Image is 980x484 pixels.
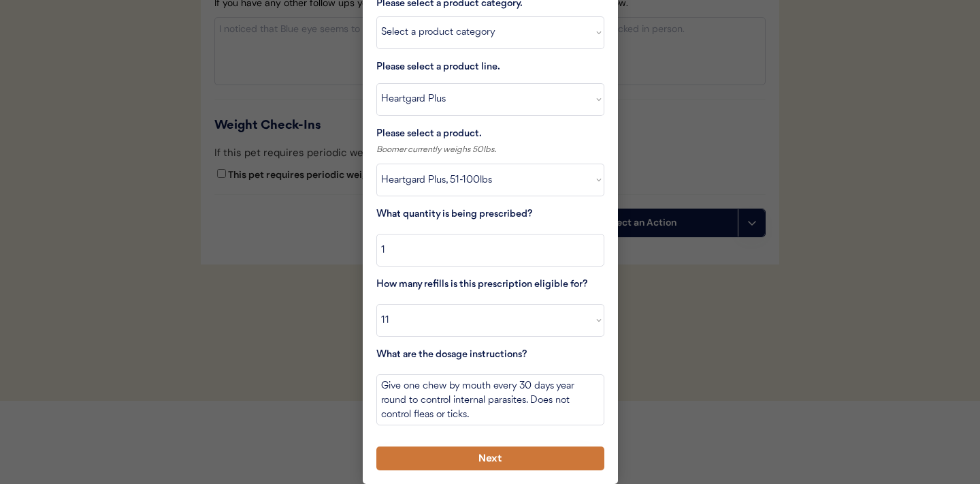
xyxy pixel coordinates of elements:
div: Boomer currently weighs 50lbs. [376,142,604,157]
div: Please select a product line. [376,59,512,76]
div: Please select a product. [376,126,604,143]
input: Enter a number [376,234,604,267]
div: What quantity is being prescribed? [376,207,604,224]
button: Next [376,447,604,470]
div: How many refills is this prescription eligible for? [376,277,604,294]
div: What are the dosage instructions? [376,347,604,364]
